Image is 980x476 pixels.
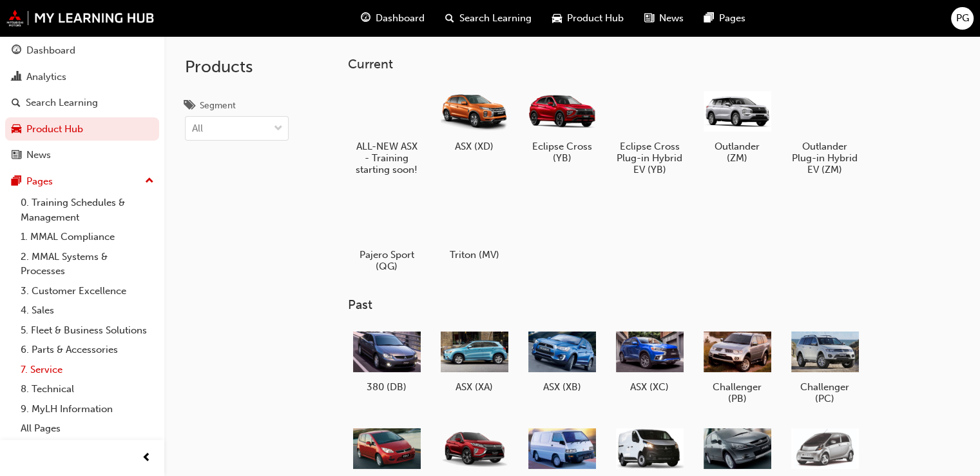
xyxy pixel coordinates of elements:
span: up-icon [145,173,154,190]
h5: 380 (DB) [353,381,421,393]
h5: Challenger (PC) [791,381,859,404]
a: 0. Training Schedules & Management [15,193,159,227]
h5: Challenger (PB) [704,381,771,404]
a: Search Learning [5,91,159,115]
img: mmal [6,10,155,26]
span: pages-icon [704,10,714,26]
span: PG [956,11,969,26]
span: car-icon [12,124,21,135]
div: Search Learning [26,95,98,110]
h5: Outlander Plug-in Hybrid EV (ZM) [791,141,859,175]
a: ASX (XC) [611,323,688,398]
a: Triton (MV) [436,190,513,265]
h5: Triton (MV) [441,249,508,261]
h5: Outlander (ZM) [704,141,771,164]
button: Pages [5,170,159,193]
a: 4. Sales [15,301,159,321]
h3: Current [348,57,959,72]
a: ASX (XB) [523,323,600,398]
a: 1. MMAL Compliance [15,227,159,247]
h5: Eclipse Cross Plug-in Hybrid EV (YB) [616,141,684,175]
a: Eclipse Cross (YB) [523,82,600,168]
div: Dashboard [26,43,75,58]
a: Pajero Sport (QG) [348,190,425,277]
button: PG [951,7,974,30]
span: news-icon [12,150,21,161]
span: pages-icon [12,176,21,188]
span: Search Learning [459,11,532,26]
a: Product Hub [5,117,159,141]
span: Pages [719,11,745,26]
div: Pages [26,174,53,189]
h5: ASX (XC) [616,381,684,393]
span: tags-icon [185,101,195,112]
a: 380 (DB) [348,323,425,398]
span: search-icon [12,97,21,109]
div: News [26,148,51,163]
h5: Eclipse Cross (YB) [528,141,596,164]
a: Challenger (PC) [786,323,863,410]
h5: Pajero Sport (QG) [353,249,421,272]
h5: ALL-NEW ASX - Training starting soon! [353,141,421,175]
h5: ASX (XD) [441,141,508,152]
a: Analytics [5,65,159,89]
a: 7. Service [15,360,159,380]
a: 6. Parts & Accessories [15,340,159,360]
a: Outlander (ZM) [698,82,776,168]
a: News [5,143,159,167]
span: Dashboard [376,11,425,26]
a: 8. Technical [15,379,159,399]
span: Product Hub [567,11,624,26]
span: down-icon [274,121,283,137]
span: guage-icon [12,45,21,57]
h5: ASX (XA) [441,381,508,393]
span: News [659,11,684,26]
a: All Pages [15,419,159,439]
a: search-iconSearch Learning [435,5,542,32]
h2: Products [185,57,289,77]
a: 2. MMAL Systems & Processes [15,247,159,281]
div: Segment [200,99,236,112]
span: chart-icon [12,72,21,83]
a: news-iconNews [634,5,694,32]
a: 5. Fleet & Business Solutions [15,321,159,341]
a: ASX (XD) [436,82,513,157]
h5: ASX (XB) [528,381,596,393]
span: news-icon [644,10,654,26]
a: pages-iconPages [694,5,756,32]
a: car-iconProduct Hub [542,5,634,32]
a: ASX (XA) [436,323,513,398]
div: Analytics [26,70,66,84]
a: 9. MyLH Information [15,399,159,419]
span: prev-icon [142,450,151,466]
a: Outlander Plug-in Hybrid EV (ZM) [786,82,863,180]
a: Dashboard [5,39,159,63]
a: guage-iconDashboard [351,5,435,32]
a: Challenger (PB) [698,323,776,410]
a: Eclipse Cross Plug-in Hybrid EV (YB) [611,82,688,180]
h3: Past [348,297,959,312]
button: DashboardAnalyticsSearch LearningProduct HubNews [5,36,159,170]
span: search-icon [445,10,454,26]
span: car-icon [552,10,562,26]
a: ALL-NEW ASX - Training starting soon! [348,82,425,180]
span: guage-icon [361,10,370,26]
div: All [192,121,203,136]
a: 3. Customer Excellence [15,281,159,301]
